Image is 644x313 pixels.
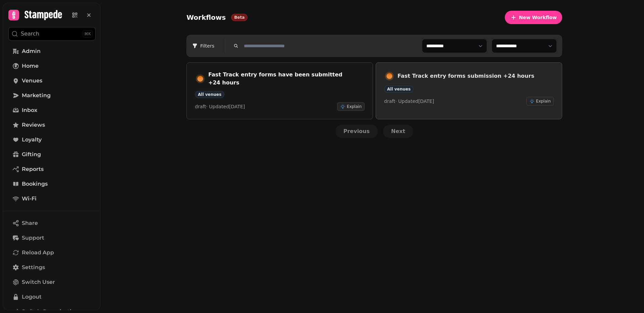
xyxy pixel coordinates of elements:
div: ⌘K [83,30,93,38]
a: Inbox [8,104,96,117]
span: Reload App [22,249,54,257]
div: All venues [384,85,414,93]
input: Search workflows by name [241,41,417,51]
a: Loyalty [8,133,96,146]
a: Marketing [8,89,96,102]
p: draft · Updated [DATE] [195,103,245,110]
span: Workflows [186,13,248,22]
button: Explain [526,97,554,106]
p: draft · Updated [DATE] [384,98,434,105]
a: Venues [8,74,96,87]
h3: Fast Track entry forms have been submitted +24 hours [208,71,365,87]
a: Fast Track entry forms submission +24 hoursAll venuesdraft· Updated[DATE]Explain [376,62,562,119]
h3: Fast Track entry forms submission +24 hours [397,72,554,80]
button: Search⌘K [8,27,96,41]
button: Explain [337,102,365,111]
button: Switch User [8,275,96,289]
span: Loyalty [22,136,42,144]
span: Settings [22,263,45,271]
a: Reports [8,163,96,176]
a: Settings [8,261,96,274]
button: Share [8,216,96,230]
span: Next [391,129,405,134]
span: Logout [22,293,42,301]
a: Wi-Fi [8,192,96,205]
span: New Workflow [519,15,557,20]
span: Explain [536,99,551,104]
span: Switch User [22,278,55,286]
a: Fast Track entry forms have been submitted +24 hoursAll venuesdraft· Updated[DATE]Explain [186,62,373,119]
a: Reviews [8,118,96,132]
span: Filters [192,43,220,49]
select: Filter workflows by venue [422,39,487,53]
button: Logout [8,290,96,304]
select: Filter workflows by status [492,39,556,53]
span: Share [22,219,38,227]
span: Reports [22,165,44,173]
span: Inbox [22,106,37,114]
div: All venues [195,91,224,98]
span: Wi-Fi [22,195,37,203]
a: Bookings [8,177,96,191]
button: New Workflow [505,11,562,24]
button: Previous [335,125,378,138]
button: Next [383,125,413,138]
a: Home [8,59,96,73]
span: Gifting [22,150,41,159]
span: Previous [343,129,370,134]
span: Venues [22,77,42,85]
span: Admin [22,47,41,55]
button: Reload App [8,246,96,259]
p: Search [21,30,39,38]
span: Explain [347,104,362,109]
a: Gifting [8,148,96,161]
span: Bookings [22,180,48,188]
a: Admin [8,45,96,58]
button: Support [8,231,96,245]
div: Beta [231,14,248,21]
span: Marketing [22,91,51,100]
span: Support [22,234,44,242]
span: Reviews [22,121,45,129]
span: Home [22,62,39,70]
